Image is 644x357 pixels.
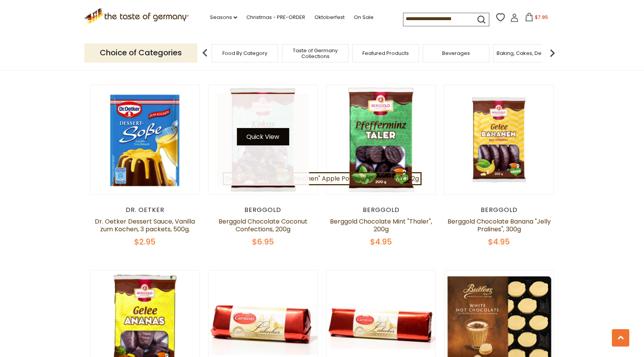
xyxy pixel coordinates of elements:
[314,13,345,22] a: Oktoberfest
[134,236,155,247] span: $2.95
[444,85,554,195] img: Berggold Chocolate Banana "Jelly Pralines", 300g
[442,50,470,56] a: Beverages
[223,172,422,185] a: Dr. Oetker "Apfel-Puefferchen" Apple Popover Dessert Mix 152g
[448,217,551,234] a: Berggold Chocolate Banana "Jelly Pralines", 300g
[252,236,274,247] span: $6.95
[326,85,436,195] img: Berggold Chocolate Mint "Thaler", 200g
[520,13,553,24] button: $7.95
[545,45,560,61] img: next arrow
[246,13,305,22] a: Christmas - PRE-ORDER
[497,50,557,56] a: Baking, Cakes, Desserts
[208,85,318,195] img: Berggold Chocolate Coconut Confections, 200g
[222,50,267,56] a: Food By Category
[210,13,237,22] a: Seasons
[326,206,436,214] div: Berggold
[84,43,197,62] p: Choice of Categories
[284,48,346,59] a: Taste of Germany Collections
[95,217,195,234] a: Dr. Oetker Dessert Sauce, Vanilla zum Kochen, 3 packets, 500g.
[370,236,392,247] span: $4.95
[208,206,318,214] div: Berggold
[354,13,374,22] a: On Sale
[330,217,432,234] a: Berggold Chocolate Mint "Thaler", 200g
[197,45,213,61] img: previous arrow
[90,206,200,214] div: Dr. Oetker
[91,85,200,195] img: Dr. Oetker Dessert Sauce, Vanilla zum Kochen, 3 packets, 500g.
[488,236,510,247] span: $4.95
[237,128,289,145] button: Quick View
[444,206,554,214] div: Berggold
[535,14,548,20] span: $7.95
[362,50,409,56] a: Featured Products
[219,217,307,234] a: Berggold Chocolate Coconut Confections, 200g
